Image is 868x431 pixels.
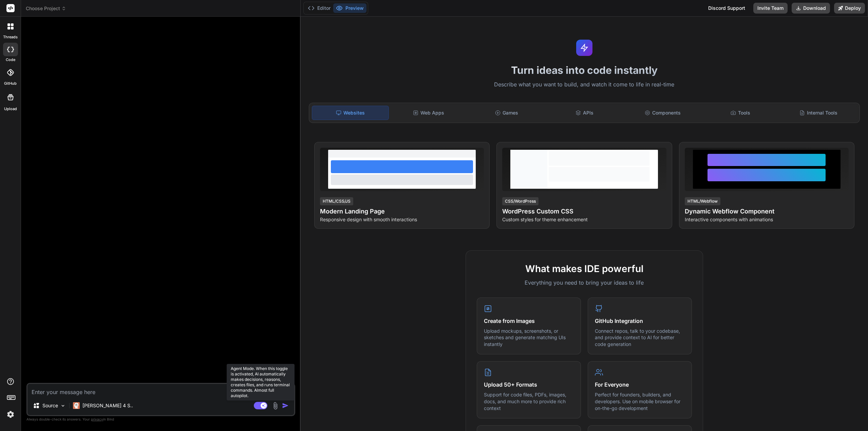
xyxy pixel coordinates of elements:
[502,216,666,223] p: Custom styles for theme enhancement
[484,317,574,325] h4: Create from Images
[305,64,864,76] h1: Turn ideas into code instantly
[271,402,279,410] img: attachment
[484,381,574,389] h4: Upload 50+ Formats
[792,3,830,14] button: Download
[685,207,849,216] h4: Dynamic Webflow Component
[704,3,749,14] div: Discord Support
[780,106,857,120] div: Internal Tools
[502,207,666,216] h4: WordPress Custom CSS
[305,80,864,89] p: Describe what you want to build, and watch it come to life in real-time
[305,3,333,13] button: Editor
[702,106,779,120] div: Tools
[320,216,484,223] p: Responsive design with smooth interactions
[60,403,66,409] img: Pick Models
[282,402,289,409] img: icon
[834,3,865,14] button: Deploy
[477,262,692,276] h2: What makes IDE powerful
[477,279,692,287] p: Everything you need to bring your ideas to life
[595,317,685,325] h4: GitHub Integration
[42,402,58,409] p: Source
[333,3,366,13] button: Preview
[484,391,574,411] p: Support for code files, PDFs, images, docs, and much more to provide rich context
[390,106,467,120] div: Web Apps
[595,381,685,389] h4: For Everyone
[595,391,685,411] p: Perfect for founders, builders, and developers. Use on mobile browser for on-the-go development
[4,81,17,86] label: GitHub
[546,106,623,120] div: APIs
[26,416,295,423] p: Always double-check its answers. Your in Bind
[4,106,17,112] label: Upload
[26,5,66,12] span: Choose Project
[320,197,353,205] div: HTML/CSS/JS
[91,417,103,421] span: privacy
[685,197,720,205] div: HTML/Webflow
[484,328,574,348] p: Upload mockups, screenshots, or sketches and generate matching UIs instantly
[6,57,15,63] label: code
[3,34,18,40] label: threads
[73,402,80,409] img: Claude 4 Sonnet
[753,3,788,14] button: Invite Team
[595,328,685,348] p: Connect repos, talk to your codebase, and provide context to AI for better code generation
[624,106,701,120] div: Components
[468,106,545,120] div: Games
[252,402,269,410] button: Agent Mode. When this toggle is activated, AI automatically makes decisions, reasons, creates fil...
[320,207,484,216] h4: Modern Landing Page
[502,197,539,205] div: CSS/WordPress
[685,216,849,223] p: Interactive components with animations
[82,402,133,409] p: [PERSON_NAME] 4 S..
[312,106,389,120] div: Websites
[5,409,16,420] img: settings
